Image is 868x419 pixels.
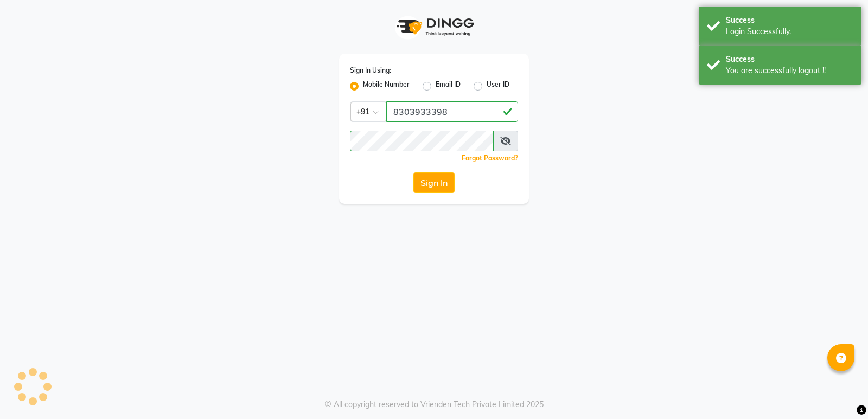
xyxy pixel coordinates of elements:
[822,376,857,408] iframe: chat widget
[726,54,853,65] div: Success
[726,65,853,76] div: You are successfully logout !!
[462,154,518,162] a: Forgot Password?
[350,131,494,151] input: Username
[487,80,509,93] label: User ID
[363,80,410,93] label: Mobile Number
[436,80,461,93] label: Email ID
[726,26,853,37] div: Login Successfully.
[413,172,455,193] button: Sign In
[726,15,853,26] div: Success
[391,11,477,43] img: logo1.svg
[386,101,518,122] input: Username
[350,66,391,75] label: Sign In Using:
